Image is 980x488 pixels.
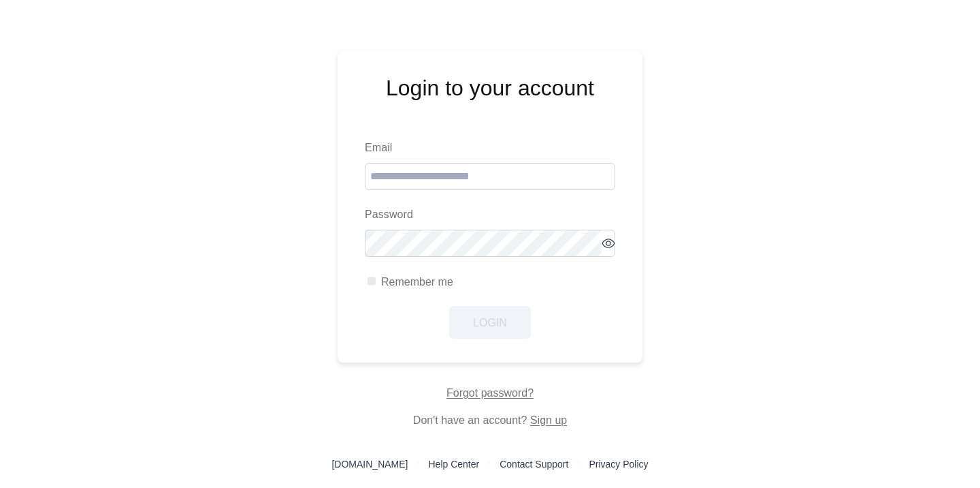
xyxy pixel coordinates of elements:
[530,414,567,426] a: Sign up
[365,74,615,102] div: Login to your account
[331,456,408,472] span: [DOMAIN_NAME]
[429,455,480,472] a: Help Center
[381,274,453,290] span: Remember me
[331,455,408,472] a: [DOMAIN_NAME]
[446,385,534,401] span: Forgot password?
[429,456,480,472] span: Help Center
[446,390,534,397] a: Forgot password?
[365,140,612,156] div: Email
[589,456,648,472] span: Privacy Policy
[500,455,568,472] a: Contact Support
[413,412,567,429] span: Don't have an account?
[500,456,568,472] span: Contact Support
[365,207,612,223] div: Password
[589,455,648,472] a: Privacy Policy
